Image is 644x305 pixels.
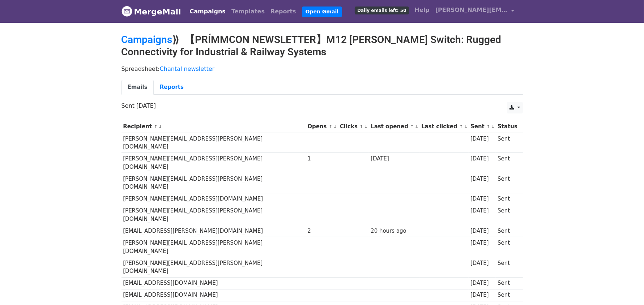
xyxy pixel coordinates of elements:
td: Sent [496,257,519,277]
div: [DATE] [470,207,494,215]
a: ↓ [415,124,419,129]
td: [PERSON_NAME][EMAIL_ADDRESS][PERSON_NAME][DOMAIN_NAME] [121,257,306,277]
a: Help [412,3,432,17]
a: Reports [154,80,190,95]
img: MergeMail logo [121,6,132,17]
td: [PERSON_NAME][EMAIL_ADDRESS][PERSON_NAME][DOMAIN_NAME] [121,133,306,153]
td: Sent [496,153,519,173]
a: Open Gmail [302,7,342,17]
div: [DATE] [470,155,494,163]
th: Clicks [338,121,369,133]
a: Campaigns [187,4,229,19]
th: Last opened [369,121,419,133]
th: Recipient [121,121,306,133]
a: Reports [268,4,299,19]
div: [DATE] [470,291,494,299]
td: Sent [496,205,519,225]
td: [PERSON_NAME][EMAIL_ADDRESS][PERSON_NAME][DOMAIN_NAME] [121,173,306,193]
td: [EMAIL_ADDRESS][DOMAIN_NAME] [121,277,306,289]
div: [DATE] [470,279,494,287]
td: [PERSON_NAME][EMAIL_ADDRESS][PERSON_NAME][DOMAIN_NAME] [121,237,306,257]
td: [PERSON_NAME][EMAIL_ADDRESS][PERSON_NAME][DOMAIN_NAME] [121,205,306,225]
div: 2 [307,227,336,235]
div: 1 [307,155,336,163]
td: Sent [496,133,519,153]
th: Sent [469,121,496,133]
div: [DATE] [371,155,418,163]
div: [DATE] [470,239,494,247]
a: Templates [229,4,268,19]
th: Opens [306,121,338,133]
td: Sent [496,173,519,193]
h2: ⟫ 【PRÍMMCON NEWSLETTER】M12 [PERSON_NAME] Switch: Rugged Connectivity for Industrial & Railway Sys... [121,34,523,58]
a: ↑ [329,124,333,129]
div: 聊天小工具 [608,270,644,305]
a: Emails [121,80,154,95]
p: Sent [DATE] [121,102,523,109]
p: Spreadsheet: [121,65,523,73]
a: ↑ [459,124,463,129]
div: [DATE] [470,227,494,235]
a: ↑ [486,124,490,129]
iframe: Chat Widget [608,270,644,305]
a: Daily emails left: 50 [352,3,411,17]
span: Daily emails left: 50 [355,7,409,14]
a: Chantal newsletter [160,65,215,72]
td: [PERSON_NAME][EMAIL_ADDRESS][DOMAIN_NAME] [121,193,306,205]
td: Sent [496,193,519,205]
a: ↓ [464,124,468,129]
div: [DATE] [470,135,494,143]
th: Status [496,121,519,133]
a: ↓ [333,124,337,129]
td: [EMAIL_ADDRESS][DOMAIN_NAME] [121,289,306,301]
td: Sent [496,289,519,301]
a: ↑ [359,124,363,129]
a: ↓ [364,124,368,129]
a: ↑ [410,124,414,129]
td: [PERSON_NAME][EMAIL_ADDRESS][PERSON_NAME][DOMAIN_NAME] [121,153,306,173]
a: ↓ [491,124,495,129]
a: MergeMail [121,4,181,19]
td: Sent [496,277,519,289]
span: [PERSON_NAME][EMAIL_ADDRESS][PERSON_NAME][DOMAIN_NAME] [435,6,508,14]
div: [DATE] [470,195,494,203]
div: [DATE] [470,259,494,267]
a: ↑ [154,124,158,129]
td: Sent [496,237,519,257]
td: Sent [496,225,519,237]
a: ↓ [158,124,162,129]
div: [DATE] [470,175,494,183]
th: Last clicked [420,121,469,133]
td: [EMAIL_ADDRESS][PERSON_NAME][DOMAIN_NAME] [121,225,306,237]
div: 20 hours ago [371,227,418,235]
a: [PERSON_NAME][EMAIL_ADDRESS][PERSON_NAME][DOMAIN_NAME] [432,3,517,20]
a: Campaigns [121,34,172,46]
